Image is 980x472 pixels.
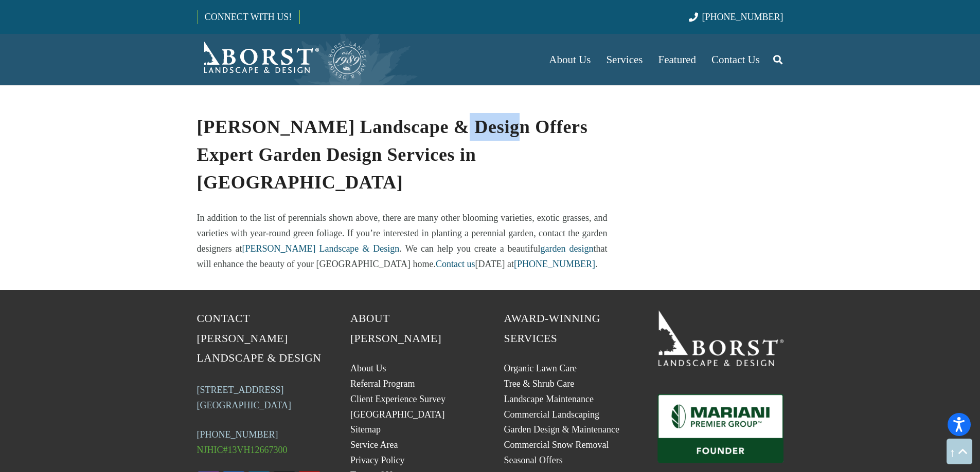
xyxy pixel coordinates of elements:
[350,394,446,404] a: Client Experience Survey
[504,440,609,450] a: Commercial Snow Removal
[197,210,608,272] p: In addition to the list of perennials shown above, there are many other blooming varieties, exoti...
[541,243,594,254] a: garden design
[514,259,595,269] a: [PHONE_NUMBER]
[504,424,619,435] a: Garden Design & Maintenance
[657,394,783,463] a: Mariani_Badge_Full_Founder
[197,117,588,193] strong: [PERSON_NAME] Landscape & Design Offers Expert Garden Design Services in [GEOGRAPHIC_DATA]
[197,39,368,80] a: Borst-Logo
[768,47,788,72] a: Search
[658,53,696,66] span: Featured
[541,34,598,85] a: About Us
[504,312,600,345] span: Award-Winning Services
[689,12,783,22] a: [PHONE_NUMBER]
[350,440,398,450] a: Service Area
[504,455,563,465] a: Seasonal Offers
[947,439,972,464] a: Back to top
[598,34,650,85] a: Services
[504,379,575,389] a: Tree & Shrub Care
[702,12,783,22] span: [PHONE_NUMBER]
[504,394,594,404] a: Landscape Maintenance
[197,429,278,440] a: [PHONE_NUMBER]
[350,363,386,373] a: About Us
[711,53,760,66] span: Contact Us
[657,309,783,366] a: 19BorstLandscape_Logo_W
[350,312,441,345] span: About [PERSON_NAME]
[549,53,591,66] span: About Us
[704,34,768,85] a: Contact Us
[350,379,415,389] a: Referral Program
[350,455,405,465] a: Privacy Policy
[504,363,577,373] a: Organic Lawn Care
[197,445,288,455] span: NJHIC#13VH12667300
[606,53,643,66] span: Services
[504,409,599,420] a: Commercial Landscaping
[350,424,381,435] a: Sitemap
[242,243,399,254] a: [PERSON_NAME] Landscape & Design
[198,5,299,29] a: CONNECT WITH US!
[436,259,475,269] a: Contact us
[197,312,322,365] span: Contact [PERSON_NAME] Landscape & Design
[651,34,704,85] a: Featured
[197,385,292,410] a: [STREET_ADDRESS][GEOGRAPHIC_DATA]
[350,409,445,420] a: [GEOGRAPHIC_DATA]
